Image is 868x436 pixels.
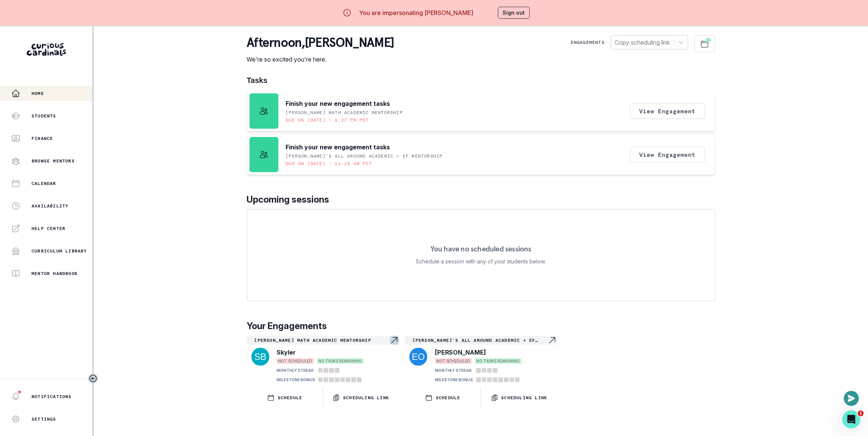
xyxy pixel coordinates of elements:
[343,395,389,401] p: Scheduling Link
[475,358,522,364] span: NO TASKS REMAINING
[32,90,44,96] p: Home
[254,337,390,343] p: [PERSON_NAME] Math Academic Mentorship
[409,348,427,366] img: svg
[32,248,87,254] p: Curriculum Library
[405,387,481,408] button: SCHEDULE
[247,319,715,333] p: Your Engagements
[32,180,56,186] p: Calendar
[247,336,399,384] a: [PERSON_NAME] Math Academic MentorshipNavigate to engagement pageSkylerNOT SCHEDULEDNO TASKS REMA...
[277,377,315,383] p: MILESTONE BONUS
[630,147,705,162] button: View Engagement
[32,394,72,400] p: Notifications
[32,135,53,141] p: Finance
[412,337,548,343] p: [PERSON_NAME]'s all around academic + EF mentorship
[571,39,608,45] p: Engagements:
[277,368,314,373] p: MONTHLY STREAK
[694,35,715,52] button: Schedule Sessions
[286,153,443,159] p: [PERSON_NAME]'s all around academic + EF mentorship
[435,348,486,357] p: [PERSON_NAME]
[286,110,403,116] p: [PERSON_NAME] Math Academic Mentorship
[630,103,705,119] button: View Engagement
[416,257,546,266] p: Schedule a session with any of your students below.
[88,374,98,383] button: Toggle sidebar
[359,8,473,17] p: You are impersonating [PERSON_NAME]
[481,387,557,408] button: Scheduling Link
[32,226,65,232] p: Help Center
[501,395,548,401] p: Scheduling Link
[842,410,860,428] iframe: Intercom live chat
[247,55,394,64] p: We're so excited you're here.
[615,38,670,47] div: Copy scheduling link
[286,99,390,108] p: Finish your new engagement tasks
[317,358,364,364] span: NO TASKS REMAINING
[435,368,472,373] p: MONTHLY STREAK
[247,76,715,85] h1: Tasks
[32,158,75,164] p: Browse Mentors
[247,193,715,206] p: Upcoming sessions
[32,203,68,209] p: Availability
[323,387,399,408] button: Scheduling Link
[435,377,473,383] p: MILESTONE BONUS
[32,113,56,119] p: Students
[247,387,323,408] button: SCHEDULE
[430,245,531,253] p: You have no scheduled sessions
[32,416,56,422] p: Settings
[390,336,399,345] svg: Navigate to engagement page
[286,161,372,167] p: Due on [DATE] • 11:25 AM PDT
[286,143,390,152] p: Finish your new engagement tasks
[247,35,394,50] p: afternoon , [PERSON_NAME]
[277,348,296,357] p: Skyler
[548,336,557,345] svg: Navigate to engagement page
[278,395,302,401] p: SCHEDULE
[32,271,78,277] p: Mentor Handbook
[251,348,269,366] img: svg
[844,391,859,406] button: Open or close messaging widget
[436,395,460,401] p: SCHEDULE
[277,358,314,364] span: NOT SCHEDULED
[405,336,557,384] a: [PERSON_NAME]'s all around academic + EF mentorshipNavigate to engagement page[PERSON_NAME]NOT SC...
[435,358,472,364] span: NOT SCHEDULED
[498,7,530,19] button: Sign out
[286,117,369,123] p: Due on [DATE] • 6:27 PM PDT
[858,410,864,416] span: 1
[27,43,66,56] img: Curious Cardinals Logo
